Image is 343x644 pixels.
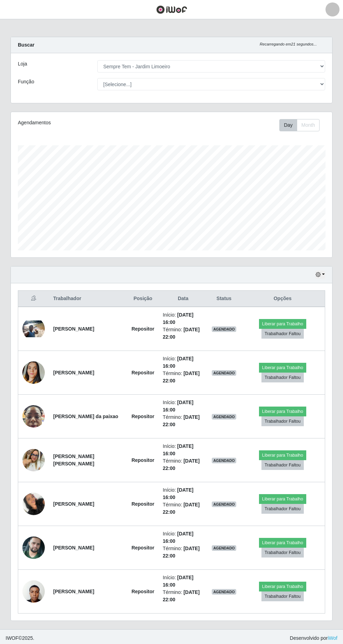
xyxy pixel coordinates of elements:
[22,576,45,606] img: 1757365367921.jpeg
[261,548,304,558] button: Trabalhador Faltou
[159,291,208,307] th: Data
[163,356,194,369] time: [DATE] 16:00
[163,589,203,603] li: Término:
[18,119,140,126] div: Agendamentos
[163,574,203,589] li: Início:
[328,635,337,641] a: iWof
[261,416,304,426] button: Trabalhador Faltou
[261,373,304,382] button: Trabalhador Faltou
[259,363,306,373] button: Liberar para Trabalho
[132,457,154,463] strong: Repositor
[163,545,203,560] li: Término:
[53,545,94,550] strong: [PERSON_NAME]
[132,326,154,332] strong: Repositor
[132,545,154,550] strong: Repositor
[163,399,203,414] li: Início:
[163,501,203,516] li: Término:
[259,582,306,591] button: Liberar para Trabalho
[260,42,317,46] i: Recarregando em 21 segundos...
[53,370,94,375] strong: [PERSON_NAME]
[22,353,45,393] img: 1748562791419.jpeg
[259,450,306,460] button: Liberar para Trabalho
[261,460,304,470] button: Trabalhador Faltou
[212,414,236,420] span: AGENDADO
[53,453,94,466] strong: [PERSON_NAME] [PERSON_NAME]
[297,119,320,131] button: Month
[163,443,194,456] time: [DATE] 16:00
[132,370,154,375] strong: Repositor
[53,414,118,419] strong: [PERSON_NAME] da paixao
[53,326,94,332] strong: [PERSON_NAME]
[22,489,45,519] img: 1757367806458.jpeg
[163,575,194,588] time: [DATE] 16:00
[18,42,34,48] strong: Buscar
[240,291,325,307] th: Opções
[163,312,194,325] time: [DATE] 16:00
[6,635,34,642] span: © 2025 .
[212,370,236,376] span: AGENDADO
[6,635,19,641] span: IWOF
[163,326,203,341] li: Término:
[261,591,304,601] button: Trabalhador Faltou
[163,370,203,385] li: Término:
[156,5,187,14] img: CoreUI Logo
[49,291,127,307] th: Trabalhador
[163,457,203,472] li: Término:
[212,458,236,463] span: AGENDADO
[261,329,304,339] button: Trabalhador Faltou
[290,635,337,642] span: Desenvolvido por
[212,501,236,507] span: AGENDADO
[259,319,306,329] button: Liberar para Trabalho
[22,449,45,471] img: 1755998859963.jpeg
[279,119,320,131] div: First group
[163,355,203,370] li: Início:
[22,528,45,568] img: 1749660624656.jpeg
[53,501,94,507] strong: [PERSON_NAME]
[163,487,194,500] time: [DATE] 16:00
[279,119,325,131] div: Toolbar with button groups
[163,400,194,413] time: [DATE] 16:00
[259,494,306,504] button: Liberar para Trabalho
[132,501,154,507] strong: Repositor
[163,530,203,545] li: Início:
[259,538,306,548] button: Liberar para Trabalho
[163,311,203,326] li: Início:
[279,119,297,131] button: Day
[18,60,27,68] label: Loja
[163,414,203,428] li: Término:
[132,589,154,594] strong: Repositor
[261,504,304,514] button: Trabalhador Faltou
[212,326,236,332] span: AGENDADO
[22,320,45,337] img: 1745741797322.jpeg
[127,291,159,307] th: Posição
[163,443,203,457] li: Início:
[212,545,236,551] span: AGENDADO
[259,407,306,416] button: Liberar para Trabalho
[132,414,154,419] strong: Repositor
[18,78,34,85] label: Função
[22,401,45,431] img: 1752580683628.jpeg
[53,589,94,594] strong: [PERSON_NAME]
[163,486,203,501] li: Início:
[163,531,194,544] time: [DATE] 16:00
[208,291,240,307] th: Status
[212,589,236,595] span: AGENDADO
